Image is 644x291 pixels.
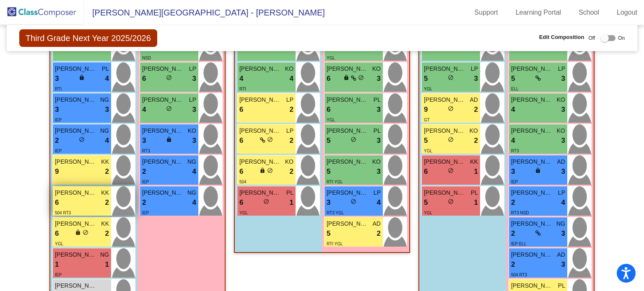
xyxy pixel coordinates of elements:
span: KO [470,126,478,135]
a: Learning Portal [509,6,568,19]
span: 2 [474,104,478,115]
span: 1 [474,166,478,177]
span: 2 [511,228,515,239]
span: [PERSON_NAME] [424,188,466,197]
span: 9 [55,166,59,177]
span: PL [102,64,109,73]
span: PL [558,281,565,290]
span: 9 [424,104,428,115]
span: [PERSON_NAME] [142,64,184,73]
span: 3 [561,104,565,115]
span: [PERSON_NAME] [142,188,184,197]
span: KK [470,157,478,166]
span: [PERSON_NAME] [511,219,553,228]
span: 2 [105,228,109,239]
span: GT [424,118,430,122]
span: RT3 [511,149,519,153]
span: [PERSON_NAME] [55,188,97,197]
span: 6 [239,197,243,208]
span: lock [166,136,172,142]
span: LP [374,188,381,197]
span: KK [101,157,109,166]
span: KK [101,219,109,228]
span: KO [285,157,293,166]
span: AD [373,219,381,228]
a: Support [468,6,505,19]
span: KO [372,64,381,73]
span: RT3 NSD [511,211,529,215]
span: [PERSON_NAME] [327,219,369,228]
span: 6 [55,197,59,208]
span: 6 [55,228,59,239]
span: IEP [55,273,62,277]
span: 3 [511,166,515,177]
span: LP [558,64,565,73]
span: [PERSON_NAME] [142,126,184,135]
span: 3 [55,104,59,115]
span: PL [286,188,293,197]
span: KO [557,95,565,104]
span: NG [187,157,196,166]
span: 2 [142,166,146,177]
span: 3 [55,73,59,84]
span: [PERSON_NAME] [511,95,553,104]
span: 4 [105,73,109,84]
span: [PERSON_NAME] [424,95,466,104]
span: 504 [239,180,247,184]
span: 3 [377,73,381,84]
span: [PERSON_NAME] [142,157,184,166]
span: [PERSON_NAME][GEOGRAPHIC_DATA] - [PERSON_NAME] [84,6,325,19]
span: LP [286,95,293,104]
span: [PERSON_NAME] [239,188,281,197]
span: 4 [561,197,565,208]
span: 4 [239,73,243,84]
span: [PERSON_NAME] [239,157,281,166]
span: [PERSON_NAME] [327,188,369,197]
span: 6 [239,166,243,177]
span: RT3 YGL [327,211,344,215]
span: On [618,34,625,42]
span: 2 [105,197,109,208]
span: [PERSON_NAME] [327,64,369,73]
span: KO [188,126,196,135]
span: NG [556,219,565,228]
span: NG [187,188,196,197]
span: KO [372,157,381,166]
span: 6 [239,104,243,115]
span: 5 [327,166,330,177]
span: do_not_disturb_alt [448,75,454,80]
span: LP [471,64,478,73]
span: 2 [142,197,146,208]
span: 4 [192,166,196,177]
span: [PERSON_NAME] [55,157,97,166]
span: AD [470,95,478,104]
span: AD [557,250,565,259]
span: lock [535,167,541,173]
span: NG [100,95,109,104]
span: RTI [55,87,62,91]
span: [PERSON_NAME] [142,95,184,104]
span: Edit Composition [539,33,584,41]
span: [PERSON_NAME] [55,250,97,259]
span: 3 [474,73,478,84]
span: IEP [55,149,62,153]
span: [PERSON_NAME] [511,64,553,73]
span: [PERSON_NAME] [511,126,553,135]
span: [PERSON_NAME] [55,126,97,135]
span: [PERSON_NAME] [511,157,553,166]
span: YGL [327,118,335,122]
span: 3 [377,166,381,177]
span: 5 [511,73,515,84]
span: [PERSON_NAME] [55,95,97,104]
span: do_not_disturb_alt [448,198,454,204]
span: 5 [327,228,330,239]
span: NSD [142,56,151,60]
span: YGL [424,149,432,153]
span: 2 [105,166,109,177]
span: NG [100,250,109,259]
span: IEP ELL [511,242,527,246]
span: 4 [105,135,109,146]
span: KK [101,188,109,197]
span: 2 [511,259,515,270]
span: IEP [142,211,149,215]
